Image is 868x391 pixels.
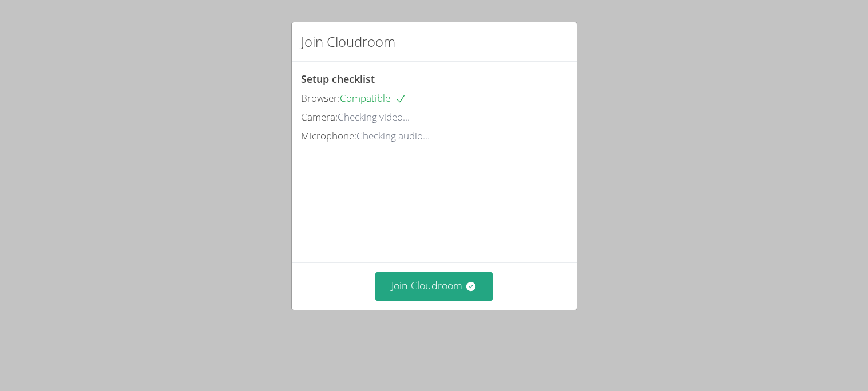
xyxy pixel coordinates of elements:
[338,110,410,123] span: Checking video...
[301,72,375,86] span: Setup checklist
[356,129,430,142] span: Checking audio...
[301,110,338,123] span: Camera:
[301,31,395,52] h2: Join Cloudroom
[340,91,406,105] span: Compatible
[301,129,356,142] span: Microphone:
[301,91,340,105] span: Browser:
[375,272,493,300] button: Join Cloudroom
